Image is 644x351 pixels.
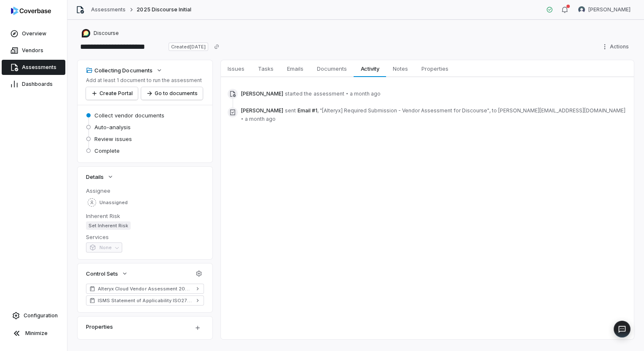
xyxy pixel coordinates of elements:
button: Copy link [209,39,224,54]
span: ISMS Statement of Applicability ISO27001 2022 [98,297,192,304]
button: https://discourse.org/Discourse [79,26,121,41]
span: Properties [418,63,452,74]
span: sent [285,107,296,114]
button: Details [83,169,116,184]
span: Documents [314,63,350,74]
span: started the [285,90,312,97]
button: Go to documents [141,87,203,100]
span: • [346,90,348,97]
button: Actions [599,40,634,53]
div: Collecting Documents [86,66,153,74]
button: Diana Esparza avatar[PERSON_NAME] [573,3,636,16]
img: logo-D7KZi-bG.svg [11,7,51,15]
span: Control Sets [86,270,118,277]
a: Alteryx Cloud Vendor Assessment 2024 V2 [86,284,204,294]
button: Control Sets [83,266,131,281]
a: Configuration [3,308,64,323]
span: Vendors [22,47,43,54]
span: Alteryx Cloud Vendor Assessment 2024 V2 [98,285,192,292]
span: a month ago [245,116,276,122]
span: Review issues [94,135,132,143]
span: Auto-analysis [94,123,131,131]
span: Assessments [22,64,56,71]
span: Collect vendor documents [94,112,164,119]
a: ISMS Statement of Applicability ISO27001 2022 [86,295,204,306]
span: [PERSON_NAME] [588,6,631,13]
span: Unassigned [99,199,128,206]
a: Dashboards [2,77,65,92]
button: Minimize [3,325,64,342]
span: Emails [284,63,307,74]
span: Notes [389,63,411,74]
span: [PERSON_NAME] [241,90,283,97]
dt: Services [86,233,204,241]
span: a month ago [350,90,381,97]
span: Activity [357,63,383,74]
span: , to [PERSON_NAME][EMAIL_ADDRESS][DOMAIN_NAME] [489,107,625,114]
p: Add at least 1 document to run the assessment [86,77,203,84]
span: Discourse [94,30,119,37]
span: Tasks [255,63,277,74]
span: • [241,115,243,122]
a: Assessments [2,60,65,75]
a: Assessments [91,6,126,13]
span: Set Inherent Risk [86,221,131,230]
span: [PERSON_NAME] [241,107,283,114]
span: assessment [314,90,344,97]
dt: Assignee [86,187,204,194]
span: 2025 Discourse Initial [137,6,191,13]
span: Details [86,173,104,181]
span: Created [DATE] [169,43,208,51]
span: Issues [224,63,248,74]
span: Complete [94,147,120,154]
span: , "[Alteryx] Required Submission - Vendor Assessment for Discourse" [317,107,489,114]
span: Configuration [24,312,58,319]
img: Diana Esparza avatar [578,6,585,13]
dt: Inherent Risk [86,212,204,220]
span: Overview [22,30,46,37]
span: Minimize [25,330,48,337]
button: Collecting Documents [83,63,165,78]
a: Vendors [2,43,65,58]
a: Overview [2,26,65,41]
button: Create Portal [86,87,138,100]
span: Dashboards [22,81,53,88]
span: Email #1 [298,107,317,114]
